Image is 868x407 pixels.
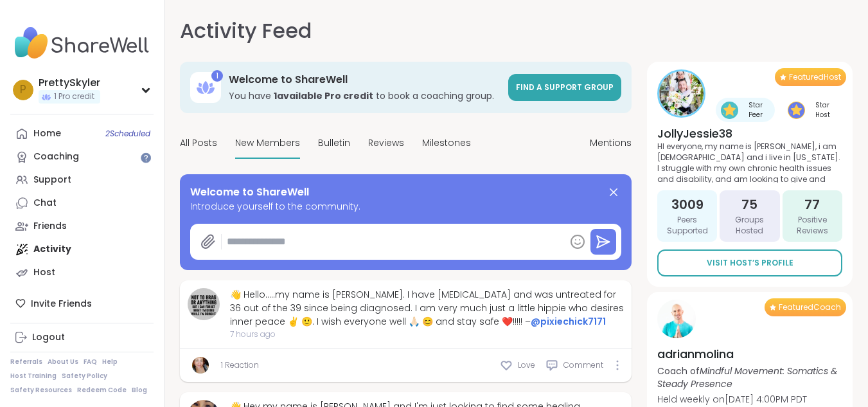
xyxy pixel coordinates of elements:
img: adrianmolina [657,300,696,338]
span: Positive Reviews [788,215,837,237]
img: ShareWell Nav Logo [10,21,154,66]
h4: adrianmolina [657,346,842,362]
span: Welcome to ShareWell [190,185,309,200]
div: Friends [33,220,67,233]
i: Mindful Movement: Somatics & Steady Presence [657,365,838,390]
div: Support [33,174,71,186]
a: @pixiechick7171 [531,315,606,328]
img: JollyJessie38 [659,71,704,116]
a: Host [10,261,154,284]
div: 1 [211,70,223,82]
h4: JollyJessie38 [657,125,842,141]
a: Logout [10,326,154,349]
a: About Us [48,357,78,366]
a: Host Training [10,372,57,381]
span: 2 Scheduled [105,129,150,139]
p: HI everyone, my name is [PERSON_NAME], i am [DEMOGRAPHIC_DATA] and i live in [US_STATE]. I strugg... [657,141,842,183]
h3: You have to book a coaching group. [229,89,500,102]
span: 1 Pro credit [54,91,94,102]
a: Redeem Code [77,386,127,395]
span: Reviews [368,136,404,150]
a: Blog [132,386,147,395]
span: Milestones [422,136,471,150]
div: Coaching [33,150,79,163]
img: Star Host [788,102,805,119]
h1: Activity Feed [180,15,312,46]
span: 75 [741,195,757,213]
span: Peers Supported [662,215,712,237]
div: 👋 Hello.....my name is [PERSON_NAME]. I have [MEDICAL_DATA] and was untreated for 36 out of the 3... [230,288,624,329]
p: Coach of [657,365,842,390]
span: All Posts [180,136,217,150]
div: Invite Friends [10,292,154,315]
div: Chat [33,197,57,210]
a: 1 Reaction [221,359,259,371]
a: Help [102,357,118,366]
b: 1 available Pro credit [274,89,373,102]
a: Friends [10,215,154,238]
span: Bulletin [318,136,350,150]
span: Love [518,359,535,371]
span: Comment [563,359,603,371]
a: Safety Resources [10,386,72,395]
p: Held weekly on [DATE] 4:00PM PDT [657,393,842,406]
img: Mon1 [192,357,209,374]
a: Find a support group [508,74,621,101]
a: Chat [10,192,154,215]
div: Logout [32,331,65,344]
iframe: Spotlight [141,152,151,163]
span: Star Peer [741,100,770,120]
span: 3009 [671,195,704,213]
div: PrettySkyler [39,76,100,90]
span: Introduce yourself to the community. [190,200,621,213]
img: pixiechick7171 [188,288,220,320]
span: Featured Host [789,72,841,82]
div: Host [33,266,55,279]
a: Safety Policy [62,372,107,381]
span: 77 [804,195,820,213]
span: P [20,82,26,98]
span: Featured Coach [779,302,841,312]
span: 7 hours ago [230,329,624,340]
span: Mentions [590,136,632,150]
span: Groups Hosted [725,215,774,237]
a: Home2Scheduled [10,122,154,145]
a: Referrals [10,357,42,366]
div: Home [33,127,61,140]
span: New Members [235,136,300,150]
span: Star Host [808,100,837,120]
a: FAQ [84,357,97,366]
span: Visit Host’s Profile [707,257,793,269]
span: Find a support group [516,82,614,93]
img: Star Peer [721,102,738,119]
h3: Welcome to ShareWell [229,73,500,87]
a: Support [10,168,154,192]
a: Visit Host’s Profile [657,249,842,276]
a: Coaching [10,145,154,168]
